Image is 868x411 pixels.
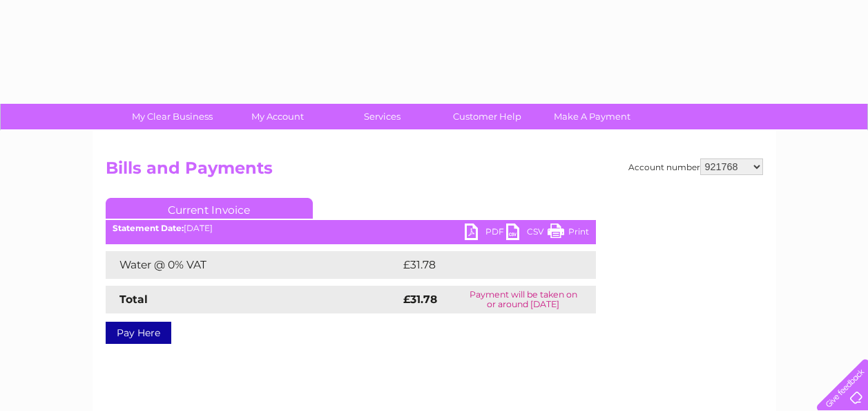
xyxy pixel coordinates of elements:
h2: Bills and Payments [106,158,763,185]
a: My Clear Business [115,104,229,129]
a: CSV [506,223,548,244]
a: Current Invoice [106,198,313,219]
a: Services [325,104,439,129]
a: My Account [220,104,334,129]
td: Payment will be taken on or around [DATE] [451,286,596,313]
a: Print [548,223,589,244]
b: Statement Date: [113,223,184,233]
td: Water @ 0% VAT [106,251,400,279]
strong: £31.78 [403,293,437,306]
div: [DATE] [106,223,596,233]
a: Pay Here [106,322,171,344]
a: PDF [465,223,506,244]
a: Customer Help [430,104,544,129]
td: £31.78 [400,251,567,279]
strong: Total [119,293,148,306]
div: Account number [628,158,763,175]
a: Make A Payment [535,104,649,129]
